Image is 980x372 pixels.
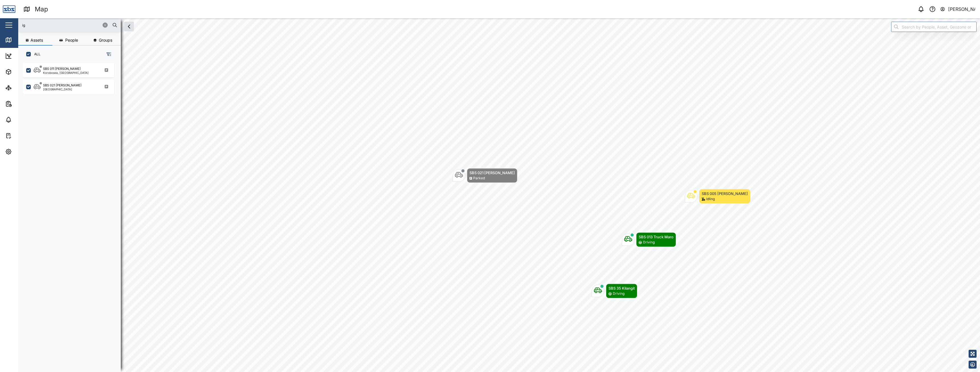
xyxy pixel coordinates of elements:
[473,176,485,181] div: Parked
[18,18,980,372] canvas: Map
[99,38,112,42] span: Groups
[65,38,78,42] span: People
[639,234,673,240] div: SBS 013 Truck Maro
[15,101,34,107] div: Reports
[15,69,32,75] div: Assets
[609,285,635,291] div: SBS 35 Kilangit
[940,5,975,13] button: [PERSON_NAME]
[22,21,117,29] input: Search assets or drivers
[43,66,81,71] div: SBS 011 [PERSON_NAME]
[891,22,977,32] input: Search by People, Asset, Geozone or Place
[30,38,43,42] span: Assets
[453,168,517,183] div: Map marker
[643,240,655,245] div: Driving
[469,170,515,176] div: SBS 021 [PERSON_NAME]
[15,149,35,155] div: Settings
[706,196,715,202] div: Idling
[15,117,32,123] div: Alarms
[702,191,748,196] div: SBS 005 [PERSON_NAME]
[35,4,48,14] div: Map
[685,189,750,204] div: Map marker
[948,6,975,13] div: [PERSON_NAME]
[43,83,81,88] div: SBS 021 [PERSON_NAME]
[15,133,30,139] div: Tasks
[622,232,676,247] div: Map marker
[592,284,637,298] div: Map marker
[31,52,40,56] label: ALL
[15,53,40,59] div: Dashboard
[43,71,89,74] div: Korobosea, [GEOGRAPHIC_DATA]
[3,3,15,15] img: Main Logo
[15,37,28,43] div: Map
[43,88,81,91] div: [GEOGRAPHIC_DATA]
[23,61,121,367] div: grid
[613,291,624,296] div: Driving
[15,85,28,91] div: Sites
